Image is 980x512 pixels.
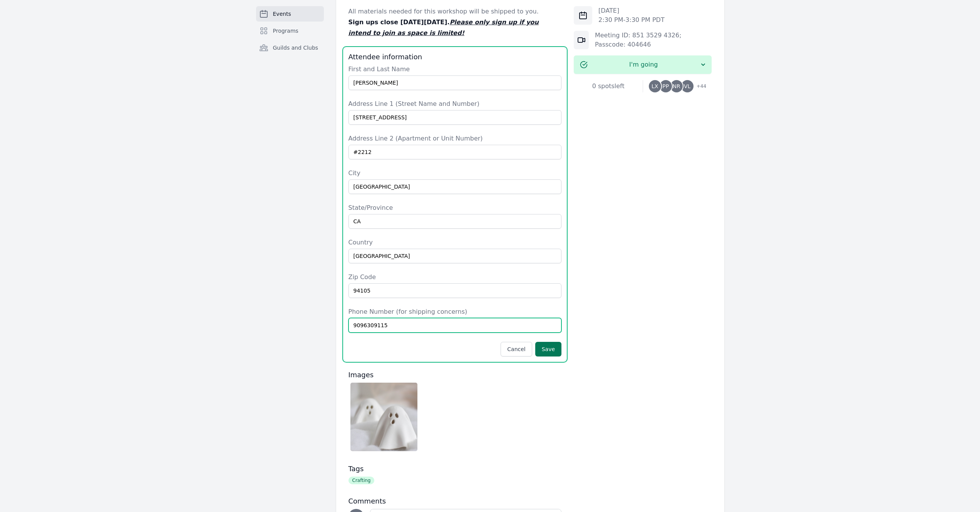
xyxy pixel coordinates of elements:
[652,84,658,89] span: LX
[348,477,375,484] span: Crafting
[501,342,532,356] button: Cancel
[348,370,562,380] h3: Images
[348,99,562,109] label: Address Line 1 (Street Name and Number)
[348,464,562,474] h3: Tags
[256,23,324,38] a: Programs
[348,6,562,17] p: All materials needed for this workshop will be shipped to you.
[684,84,690,89] span: VL
[256,6,324,22] a: Events
[588,60,699,69] span: I'm going
[673,84,680,89] span: NR
[273,27,298,35] span: Programs
[273,10,291,18] span: Events
[348,203,562,212] label: State/Province
[348,52,562,62] h3: Attendee information
[348,307,562,316] label: Phone Number (for shipping concerns)
[273,44,318,52] span: Guilds and Clubs
[348,238,562,247] label: Country
[598,6,665,15] p: [DATE]
[348,18,539,37] u: Please only sign up if you intend to join as space is limited!
[348,134,562,143] label: Address Line 2 (Apartment or Unit Number)
[348,273,562,282] label: Zip Code
[348,65,562,74] label: First and Last Name
[662,84,669,89] span: PP
[348,18,539,37] strong: Sign ups close [DATE][DATE].
[598,15,665,25] p: 2:30 PM - 3:30 PM PDT
[256,40,324,55] a: Guilds and Clubs
[535,342,561,356] button: Save
[574,55,712,74] button: I'm going
[350,383,418,451] img: Screenshot%202025-08-18%20at%2011.44.36%E2%80%AFAM.png
[692,82,706,92] span: + 44
[348,497,562,506] h3: Comments
[595,32,682,48] a: Meeting ID: 851 3529 4326; Passcode: 404646
[574,82,643,91] div: 0 spots left
[348,169,562,178] label: City
[256,6,324,68] nav: Sidebar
